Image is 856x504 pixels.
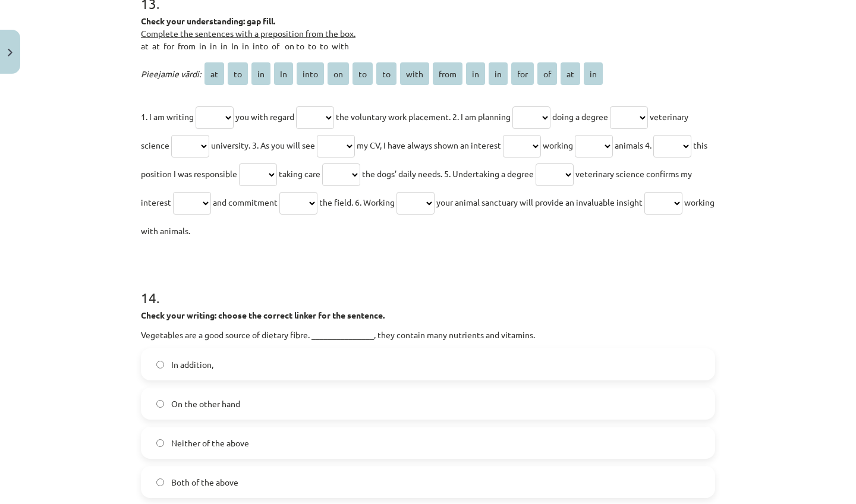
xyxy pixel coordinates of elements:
strong: Check your understanding: gap fill. [141,15,275,26]
span: Neither of the above [171,437,249,449]
span: and commitment [213,197,278,207]
span: you with regard [235,111,294,122]
h1: 14 . [141,269,715,305]
span: for [511,62,534,85]
span: On the other hand [171,398,240,410]
span: 1. I am writing [141,111,194,122]
span: in [584,62,603,85]
span: in [489,62,508,85]
input: On the other hand [156,400,164,408]
p: at at for from in in in In in into of on to to to with [141,15,715,52]
span: to [228,62,248,85]
input: Both of the above [156,478,164,486]
span: doing a degree [552,111,608,122]
span: in [251,62,270,85]
span: In [274,62,293,85]
span: on [328,62,349,85]
img: icon-close-lesson-0947bae3869378f0d4975bcd49f059093ad1ed9edebbc8119c70593378902aed.svg [8,49,12,56]
span: the field. 6. Working [319,197,395,207]
span: to [353,62,373,85]
span: with [400,62,429,85]
span: from [433,62,462,85]
span: taking care [279,168,320,179]
span: animals 4. [615,140,652,150]
span: the dogs’ daily needs. 5. Undertaking a degree [362,168,534,179]
span: at [561,62,580,85]
span: the voluntary work placement. 2. I am planning [336,111,511,122]
span: Pieejamie vārdi: [141,68,201,79]
u: Complete the sentences with a preposition from the box. [141,28,355,39]
span: my CV, I have always shown an interest [357,140,501,150]
span: In addition, [171,358,213,371]
p: Vegetables are a good source of dietary fibre. _______________, they contain many nutrients and v... [141,329,715,341]
strong: Check your writing: choose the correct linker for the sentence. [141,310,385,320]
span: at [204,62,224,85]
span: working [543,140,573,150]
span: into [297,62,324,85]
span: Both of the above [171,476,238,489]
span: of [537,62,557,85]
span: university. 3. As you will see [211,140,315,150]
span: to [376,62,396,85]
span: your animal sanctuary will provide an invaluable insight [436,197,643,207]
input: Neither of the above [156,439,164,447]
span: in [466,62,485,85]
input: In addition, [156,361,164,368]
